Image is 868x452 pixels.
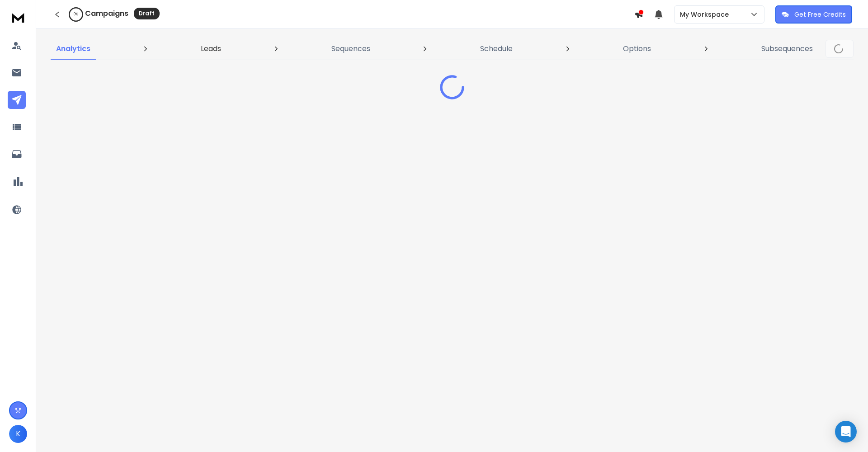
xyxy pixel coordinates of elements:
[331,43,370,54] p: Sequences
[475,38,518,60] a: Schedule
[680,10,732,19] p: My Workspace
[56,43,90,54] p: Analytics
[195,38,226,60] a: Leads
[480,43,513,54] p: Schedule
[761,43,813,54] p: Subsequences
[134,8,160,19] div: Draft
[85,8,128,19] h1: Campaigns
[9,9,27,26] img: logo
[51,38,96,60] a: Analytics
[623,43,651,54] p: Options
[835,421,857,443] div: Open Intercom Messenger
[756,38,818,60] a: Subsequences
[794,10,846,19] p: Get Free Credits
[201,43,221,54] p: Leads
[9,425,27,443] button: K
[618,38,656,60] a: Options
[74,12,78,17] p: 0 %
[775,5,852,24] button: Get Free Credits
[326,38,376,60] a: Sequences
